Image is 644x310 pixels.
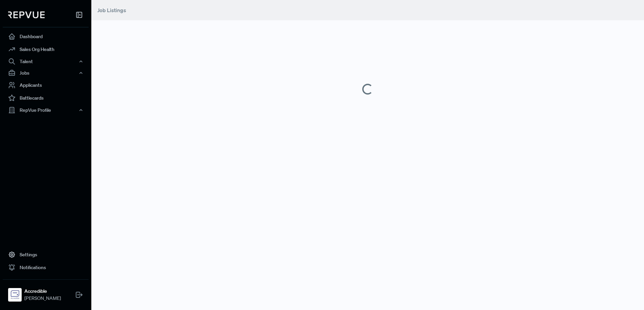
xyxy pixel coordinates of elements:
span: [PERSON_NAME] [24,295,61,302]
a: Sales Org Health [3,43,89,56]
img: RepVue [8,11,45,18]
a: Battlecards [3,92,89,104]
img: Accredible [9,289,20,300]
a: Notifications [3,261,89,274]
a: Job Listings [97,6,126,14]
a: Dashboard [3,30,89,43]
button: Talent [3,56,89,67]
a: Settings [3,248,89,261]
button: RepVue Profile [3,104,89,116]
a: Applicants [3,79,89,92]
strong: Accredible [24,288,61,295]
button: Jobs [3,67,89,79]
a: AccredibleAccredible[PERSON_NAME] [3,279,89,305]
